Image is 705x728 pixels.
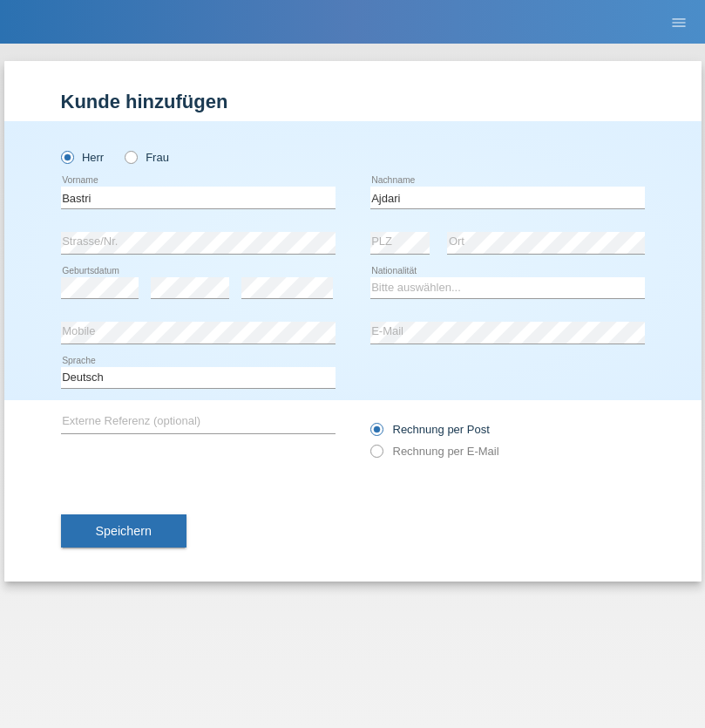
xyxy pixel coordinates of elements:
[61,514,186,548] button: Speichern
[61,151,72,162] input: Herr
[61,151,105,164] label: Herr
[370,423,490,436] label: Rechnung per Post
[670,14,688,31] i: menu
[370,445,382,466] input: Rechnung per E-Mail
[125,151,136,162] input: Frau
[96,524,152,538] span: Speichern
[370,423,382,445] input: Rechnung per Post
[125,151,169,164] label: Frau
[370,445,499,458] label: Rechnung per E-Mail
[661,17,696,27] a: menu
[61,91,645,112] h1: Kunde hinzufügen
